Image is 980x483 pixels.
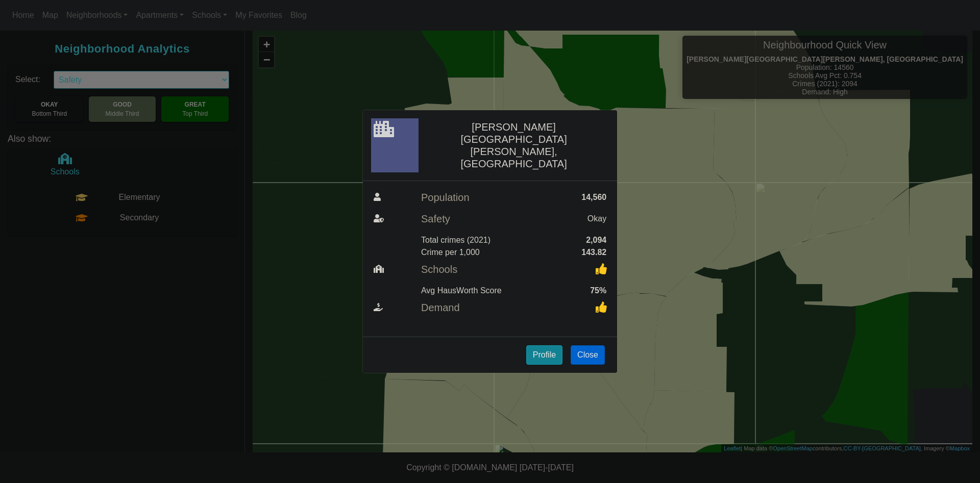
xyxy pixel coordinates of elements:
button: Profile [526,345,562,365]
button: Close [571,345,605,365]
div: Crime per 1,000 [421,246,480,259]
h5: Demand [421,301,460,314]
div: 2,094 [586,234,606,246]
span: 14,560 [581,193,606,201]
div: 143.82 [581,246,606,259]
span: 75% [590,286,606,295]
h5: Schools [421,263,457,275]
h5: [PERSON_NAME][GEOGRAPHIC_DATA][PERSON_NAME], [GEOGRAPHIC_DATA] [421,121,606,170]
span: Okay [587,214,606,223]
h5: Population [421,191,470,204]
h5: Safety [421,213,450,225]
div: Total crimes (2021) [421,234,491,246]
div: Avg HausWorth Score [421,285,502,297]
